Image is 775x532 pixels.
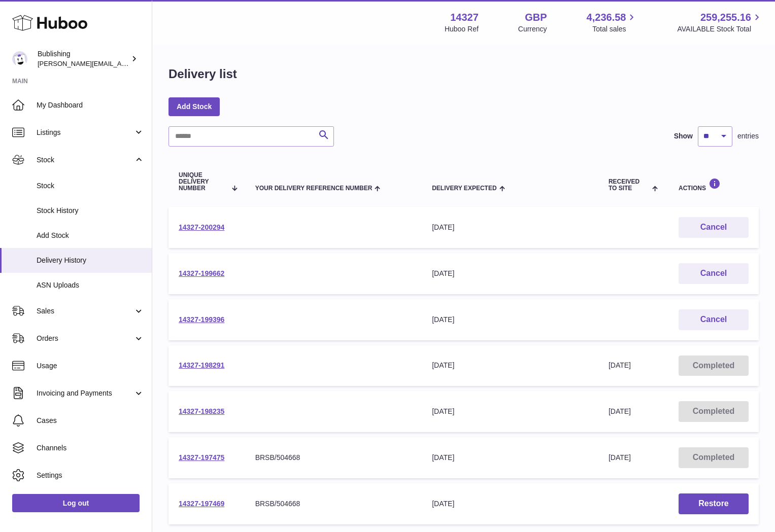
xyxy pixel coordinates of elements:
a: 14327-199396 [179,315,224,324]
span: [DATE] [609,407,631,415]
span: Received to Site [609,179,650,192]
a: 14327-199662 [179,269,224,277]
div: Huboo Ref [445,24,479,34]
span: Unique Delivery Number [179,172,226,192]
span: Stock [37,181,144,191]
span: Sales [37,306,133,316]
span: Add Stock [37,231,144,240]
strong: GBP [525,11,547,24]
span: Delivery History [37,256,144,265]
span: Listings [37,128,133,137]
div: [DATE] [432,223,588,232]
a: Log out [12,494,140,512]
label: Show [674,131,693,141]
span: Delivery Expected [432,185,496,192]
button: Restore [679,493,749,514]
span: 4,236.58 [587,11,626,24]
span: Channels [37,443,144,453]
a: 14327-200294 [179,223,224,231]
span: entries [737,131,759,141]
strong: 14327 [450,11,479,24]
span: Stock History [37,206,144,216]
span: [DATE] [609,361,631,369]
div: Actions [679,178,749,192]
span: Settings [37,471,144,480]
span: Stock [37,155,133,165]
button: Cancel [679,217,749,238]
div: Bublishing [38,49,129,68]
span: My Dashboard [37,100,144,110]
a: Add Stock [169,97,220,116]
div: [DATE] [432,315,588,325]
a: 4,236.58 Total sales [587,11,638,34]
a: 14327-197475 [179,453,224,462]
div: Currency [518,24,547,34]
span: 259,255.16 [700,11,751,24]
h1: Delivery list [169,66,237,82]
span: Your Delivery Reference Number [255,185,373,192]
div: BRSB/504668 [255,499,412,509]
span: Invoicing and Payments [37,388,133,398]
button: Cancel [679,263,749,284]
span: Usage [37,361,144,371]
a: 14327-197469 [179,500,224,508]
button: Cancel [679,309,749,330]
span: Cases [37,416,144,425]
div: [DATE] [432,269,588,278]
a: 14327-198291 [179,361,224,369]
div: BRSB/504668 [255,453,412,463]
a: 14327-198235 [179,407,224,415]
span: Orders [37,334,133,343]
a: 259,255.16 AVAILABLE Stock Total [677,11,763,34]
span: Total sales [592,24,637,34]
span: [DATE] [609,453,631,462]
div: [DATE] [432,453,588,463]
span: ASN Uploads [37,280,144,290]
div: [DATE] [432,361,588,370]
div: [DATE] [432,499,588,509]
img: hamza@bublishing.com [12,51,27,66]
div: [DATE] [432,407,588,416]
span: AVAILABLE Stock Total [677,24,763,34]
span: [PERSON_NAME][EMAIL_ADDRESS][DOMAIN_NAME] [38,59,204,67]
